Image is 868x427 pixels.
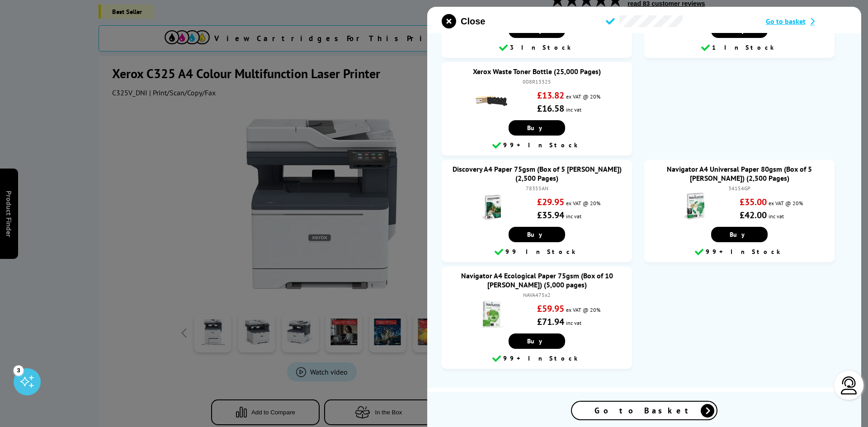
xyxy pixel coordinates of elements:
span: ex VAT @ 20% [566,306,600,313]
strong: £13.82 [537,89,564,101]
a: Navigator A4 Ecological Paper 75gsm (Box of 10 [PERSON_NAME]) (5,000 pages) [461,271,613,289]
div: 99 In Stock [446,247,627,258]
strong: £42.00 [740,209,767,221]
div: 78355AN [451,185,623,192]
div: 34154GP [653,185,826,192]
img: Discovery A4 Paper 75gsm (Box of 5 Reams) (2,500 Pages) [476,192,507,223]
div: 99+ In Stock [446,140,627,151]
img: Navigator A4 Ecological Paper 75gsm (Box of 10 Reams) (5,000 pages) [476,298,507,330]
a: Discovery A4 Paper 75gsm (Box of 5 [PERSON_NAME]) (2,500 Pages) [453,164,622,183]
span: ex VAT @ 20% [769,200,803,206]
strong: £16.58 [537,103,564,114]
span: ex VAT @ 20% [566,200,600,206]
span: Buy [730,230,749,239]
div: 99+ In Stock [446,353,627,364]
strong: £71.94 [537,316,564,328]
a: Go to basket [766,17,847,26]
a: Xerox Waste Toner Bottle (25,000 Pages) [473,67,601,76]
img: Xerox Waste Toner Bottle (25,000 Pages) [476,85,507,117]
img: Navigator A4 Universal Paper 80gsm (Box of 5 Reams) (2,500 Pages) [678,192,710,223]
div: 99+ In Stock [649,247,830,258]
span: Buy [527,124,547,132]
button: close modal [442,14,485,28]
a: Go to Basket [571,401,717,420]
strong: £59.95 [537,303,564,314]
strong: £35.00 [740,196,767,208]
span: Buy [527,337,547,345]
span: Close [461,16,485,27]
span: Buy [527,230,547,239]
strong: £35.94 [537,209,564,221]
div: NAVA475x2 [451,291,623,298]
span: inc vat [769,213,784,220]
div: 1 In Stock [649,42,830,53]
span: inc vat [566,319,581,326]
span: inc vat [566,106,581,113]
span: ex VAT @ 20% [566,93,600,100]
span: Go to Basket [594,405,694,416]
strong: £29.95 [537,196,564,208]
div: 3 In Stock [446,42,627,53]
span: Go to basket [766,17,806,26]
div: 3 [14,365,24,375]
div: 008R13325 [451,78,623,85]
img: user-headset-light.svg [840,376,858,394]
span: inc vat [566,213,581,220]
a: Navigator A4 Universal Paper 80gsm (Box of 5 [PERSON_NAME]) (2,500 Pages) [667,164,812,183]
